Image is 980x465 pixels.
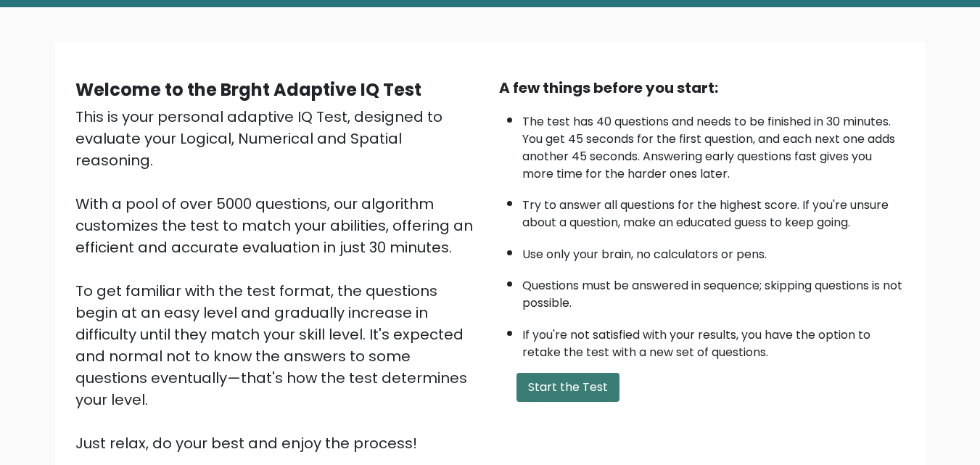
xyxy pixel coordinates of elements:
[499,77,905,99] div: A few things before you start:
[75,78,421,102] b: Welcome to the Brght Adaptive IQ Test
[75,106,482,454] div: This is your personal adaptive IQ Test, designed to evaluate your Logical, Numerical and Spatial ...
[522,239,905,263] li: Use only your brain, no calculators or pens.
[522,106,905,183] li: The test has 40 questions and needs to be finished in 30 minutes. You get 45 seconds for the firs...
[522,319,905,361] li: If you're not satisfied with your results, you have the option to retake the test with a new set ...
[522,189,905,231] li: Try to answer all questions for the highest score. If you're unsure about a question, make an edu...
[522,270,905,312] li: Questions must be answered in sequence; skipping questions is not possible.
[516,373,619,402] button: Start the Test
